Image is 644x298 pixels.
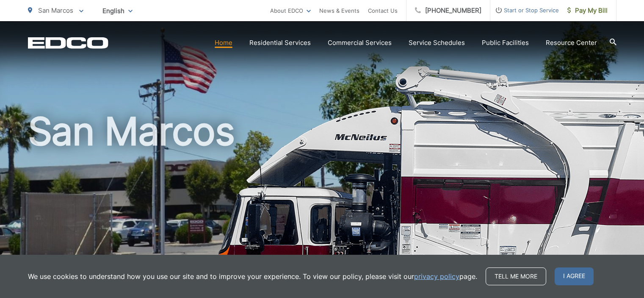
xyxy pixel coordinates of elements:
p: We use cookies to understand how you use our site and to improve your experience. To view our pol... [28,271,477,281]
a: EDCD logo. Return to the homepage. [28,37,108,49]
a: Home [215,38,232,48]
a: Resource Center [546,38,597,48]
a: Tell me more [486,267,546,285]
span: English [96,3,139,18]
span: San Marcos [38,6,73,14]
a: Commercial Services [328,38,392,48]
a: Service Schedules [409,38,465,48]
a: Contact Us [368,6,398,16]
a: About EDCO [270,6,311,16]
a: Residential Services [249,38,311,48]
a: privacy policy [414,271,459,281]
a: News & Events [319,6,359,16]
span: Pay My Bill [567,6,608,16]
a: Public Facilities [482,38,529,48]
span: I agree [555,267,594,285]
